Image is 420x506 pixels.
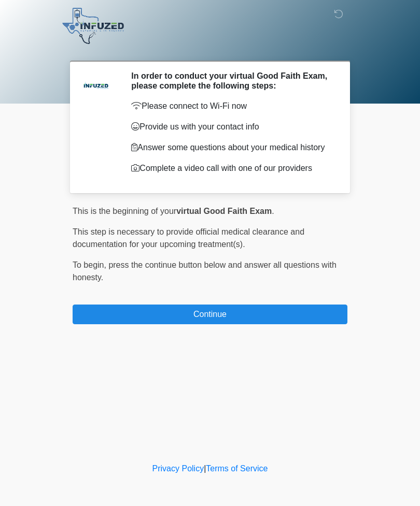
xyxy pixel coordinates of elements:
p: Provide us with your contact info [131,121,332,133]
h2: In order to conduct your virtual Good Faith Exam, please complete the following steps: [131,71,332,91]
a: Terms of Service [206,464,268,473]
a: Privacy Policy [152,464,204,473]
button: Continue [73,305,347,324]
span: press the continue button below and answer all questions with honesty. [73,261,337,282]
strong: virtual Good Faith Exam [176,207,272,215]
span: To begin, [73,261,108,269]
img: Infuzed IV Therapy Logo [62,8,124,44]
span: This step is necessary to provide official medical clearance and documentation for your upcoming ... [73,227,304,249]
span: This is the beginning of your [73,207,176,215]
a: | [204,464,206,473]
span: . [272,207,274,215]
p: Complete a video call with one of our providers [131,162,332,175]
p: Please connect to Wi-Fi now [131,100,332,112]
img: Agent Avatar [80,71,111,102]
p: Answer some questions about your medical history [131,141,332,154]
